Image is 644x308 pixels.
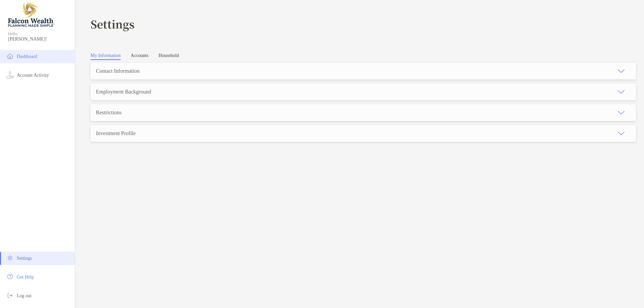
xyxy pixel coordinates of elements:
img: activity icon [6,71,14,79]
img: get-help icon [6,272,14,281]
img: icon arrow [617,88,625,96]
img: Falcon Wealth Planning Logo [8,3,55,27]
span: Dashboard [17,54,37,59]
span: Log out [17,293,32,298]
a: My Information [91,53,121,60]
a: Household [159,53,179,60]
span: Settings [17,256,32,261]
div: Employment Background [96,89,151,95]
div: Contact Information [96,68,140,74]
span: [PERSON_NAME]! [8,37,71,42]
span: Account Activity [17,73,49,78]
img: logout icon [6,291,14,299]
img: icon arrow [617,129,625,137]
div: Investment Profile [96,130,136,136]
span: Get Help [17,274,34,280]
div: Restrictions [96,110,121,116]
img: icon arrow [617,109,625,117]
img: household icon [6,52,14,60]
h3: Settings [91,16,636,32]
img: settings icon [6,254,14,262]
a: Accounts [131,53,149,60]
img: icon arrow [617,67,625,75]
